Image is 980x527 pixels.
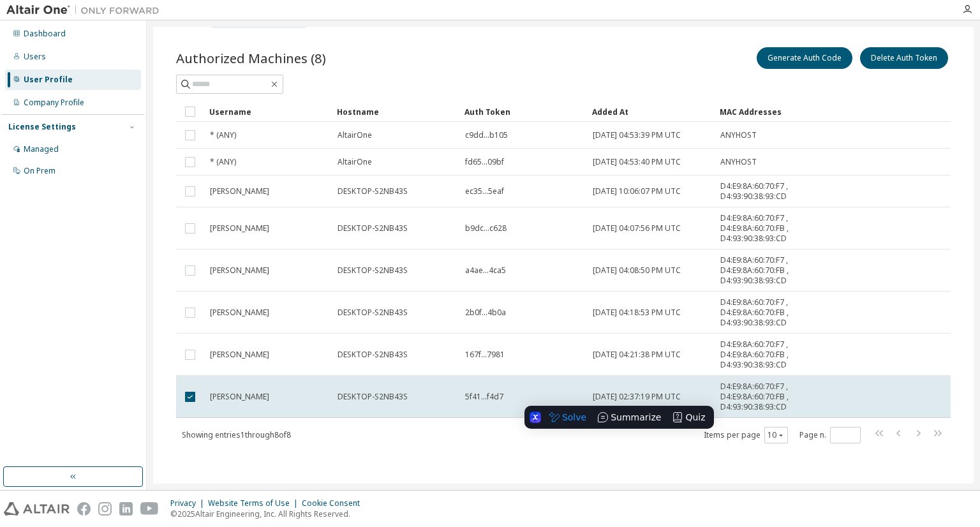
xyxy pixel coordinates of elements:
span: [DATE] 04:07:56 PM UTC [593,223,681,234]
span: [PERSON_NAME] [210,265,269,276]
button: Generate Auth Code [757,47,852,69]
span: AltairOne [338,157,372,167]
span: c9dd...b105 [465,130,508,140]
span: D4:E9:8A:60:70:F7 , D4:E9:8A:60:70:FB , D4:93:90:38:93:CD [720,213,810,244]
div: User Profile [24,75,73,85]
span: 5f41...f4d7 [465,392,503,402]
span: ANYHOST [720,130,757,140]
span: [PERSON_NAME] [210,392,269,402]
span: [DATE] 04:53:39 PM UTC [593,130,681,140]
div: Added At [592,101,709,122]
span: [PERSON_NAME] [210,186,269,197]
span: D4:E9:8A:60:70:F7 , D4:93:90:38:93:CD [720,181,810,202]
div: MAC Addresses [720,101,810,122]
span: [DATE] 04:21:38 PM UTC [593,350,681,360]
div: On Prem [24,166,56,176]
div: Website Terms of Use [208,498,302,508]
span: Page n. [799,427,861,443]
span: [DATE] 04:53:40 PM UTC [593,157,681,167]
span: [DATE] 10:06:07 PM UTC [593,186,681,197]
span: [PERSON_NAME] [210,308,269,318]
p: © 2025 Altair Engineering, Inc. All Rights Reserved. [170,508,367,519]
img: altair_logo.svg [4,502,70,516]
span: DESKTOP-S2NB43S [338,392,408,402]
span: DESKTOP-S2NB43S [338,186,408,197]
div: Managed [24,144,59,154]
button: Delete Auth Token [860,47,948,69]
span: ec35...5eaf [465,186,504,197]
span: b9dc...c628 [465,223,507,234]
span: [PERSON_NAME] [210,223,269,234]
span: [DATE] 02:37:19 PM UTC [593,392,681,402]
img: instagram.svg [98,502,112,516]
div: Auth Token [464,101,582,122]
span: D4:E9:8A:60:70:F7 , D4:E9:8A:60:70:FB , D4:93:90:38:93:CD [720,255,810,286]
span: DESKTOP-S2NB43S [338,308,408,318]
span: D4:E9:8A:60:70:F7 , D4:E9:8A:60:70:FB , D4:93:90:38:93:CD [720,382,810,412]
span: AltairOne [338,130,372,140]
div: Cookie Consent [302,498,367,508]
span: [PERSON_NAME] [210,350,269,360]
span: fd65...09bf [465,157,504,167]
img: linkedin.svg [119,502,133,516]
span: Authorized Machines (8) [176,49,326,67]
span: D4:E9:8A:60:70:F7 , D4:E9:8A:60:70:FB , D4:93:90:38:93:CD [720,297,810,328]
div: Privacy [170,498,208,508]
span: [DATE] 04:08:50 PM UTC [593,265,681,276]
span: DESKTOP-S2NB43S [338,223,408,234]
div: Company Profile [24,98,84,108]
span: * (ANY) [210,130,236,140]
img: youtube.svg [140,502,159,516]
img: facebook.svg [77,502,91,516]
div: Username [209,101,327,122]
span: D4:E9:8A:60:70:F7 , D4:E9:8A:60:70:FB , D4:93:90:38:93:CD [720,339,810,370]
div: Hostname [337,101,454,122]
span: 2b0f...4b0a [465,308,506,318]
span: DESKTOP-S2NB43S [338,265,408,276]
span: Showing entries 1 through 8 of 8 [182,429,291,440]
span: 167f...7981 [465,350,505,360]
span: DESKTOP-S2NB43S [338,350,408,360]
div: Dashboard [24,29,66,39]
span: [DATE] 04:18:53 PM UTC [593,308,681,318]
span: Items per page [704,427,788,443]
div: Users [24,52,46,62]
div: License Settings [8,122,76,132]
span: ANYHOST [720,157,757,167]
button: 10 [768,430,785,440]
span: a4ae...4ca5 [465,265,506,276]
img: Altair One [6,4,166,17]
span: * (ANY) [210,157,236,167]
